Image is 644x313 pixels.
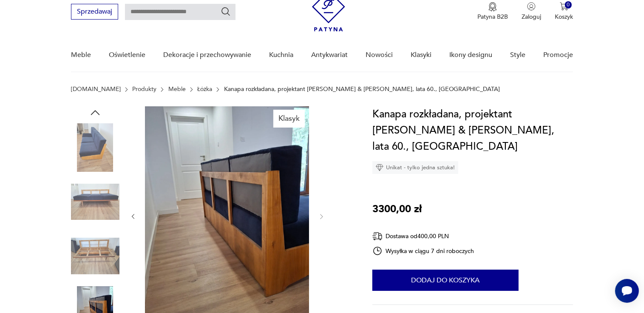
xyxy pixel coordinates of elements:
a: Promocje [543,39,573,71]
a: Kuchnia [269,39,293,71]
p: Patyna B2B [477,13,508,21]
p: 3300,00 zł [372,201,422,217]
div: Wysyłka w ciągu 7 dni roboczych [372,246,474,256]
button: Dodaj do koszyka [372,270,519,291]
button: Zaloguj [522,2,541,21]
iframe: Smartsupp widget button [615,279,639,303]
a: Łóżka [197,86,212,93]
a: Ikony designu [449,39,492,71]
img: Ikonka użytkownika [527,2,536,11]
img: Zdjęcie produktu Kanapa rozkładana, projektant Lejkowski & Leśniewski, lata 60., Polska [71,178,119,226]
a: Meble [168,86,186,93]
img: Ikona medalu [488,2,497,11]
p: Kanapa rozkładana, projektant [PERSON_NAME] & [PERSON_NAME], lata 60., [GEOGRAPHIC_DATA] [224,86,500,93]
a: Dekoracje i przechowywanie [163,39,251,71]
a: Produkty [132,86,156,93]
img: Ikona dostawy [372,231,383,242]
p: Zaloguj [522,13,541,21]
div: Unikat - tylko jedna sztuka! [372,161,458,174]
a: Style [510,39,525,71]
img: Zdjęcie produktu Kanapa rozkładana, projektant Lejkowski & Leśniewski, lata 60., Polska [71,123,119,172]
button: 0Koszyk [555,2,573,21]
button: Szukaj [221,6,231,17]
a: Ikona medaluPatyna B2B [477,2,508,21]
p: Koszyk [555,13,573,21]
a: Antykwariat [311,39,348,71]
button: Patyna B2B [477,2,508,21]
img: Ikona koszyka [560,2,568,11]
a: Oświetlenie [109,39,145,71]
a: Nowości [366,39,393,71]
div: 0 [565,1,572,9]
a: Klasyki [411,39,431,71]
a: Meble [71,39,91,71]
a: Sprzedawaj [71,9,118,15]
h1: Kanapa rozkładana, projektant [PERSON_NAME] & [PERSON_NAME], lata 60., [GEOGRAPHIC_DATA] [372,106,573,155]
div: Dostawa od 400,00 PLN [372,231,474,242]
img: Zdjęcie produktu Kanapa rozkładana, projektant Lejkowski & Leśniewski, lata 60., Polska [71,232,119,280]
div: Klasyk [273,110,305,128]
button: Sprzedawaj [71,4,118,20]
a: [DOMAIN_NAME] [71,86,121,93]
img: Ikona diamentu [376,164,383,171]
